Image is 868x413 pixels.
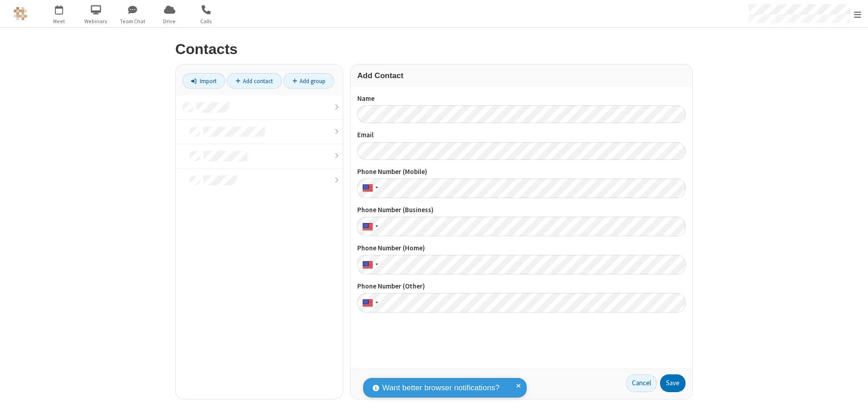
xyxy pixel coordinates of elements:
[357,293,381,313] div: United States: + 1
[79,17,113,25] span: Webinars
[382,382,499,394] span: Want better browser notifications?
[357,255,381,274] div: United States: + 1
[357,71,686,80] h3: Add Contact
[357,243,686,254] label: Phone Number (Home)
[357,94,686,104] label: Name
[42,17,76,25] span: Meet
[153,17,187,25] span: Drive
[189,17,223,25] span: Calls
[626,374,657,393] a: Cancel
[283,73,334,89] a: Add group
[357,281,686,292] label: Phone Number (Other)
[14,7,27,20] img: QA Selenium DO NOT DELETE OR CHANGE
[227,73,282,89] a: Add contact
[175,41,693,57] h2: Contacts
[116,17,150,25] span: Team Chat
[357,217,381,236] div: United States: + 1
[357,179,381,198] div: United States: + 1
[357,167,686,177] label: Phone Number (Mobile)
[357,130,686,140] label: Email
[357,205,686,215] label: Phone Number (Business)
[182,73,225,89] a: Import
[660,374,686,393] button: Save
